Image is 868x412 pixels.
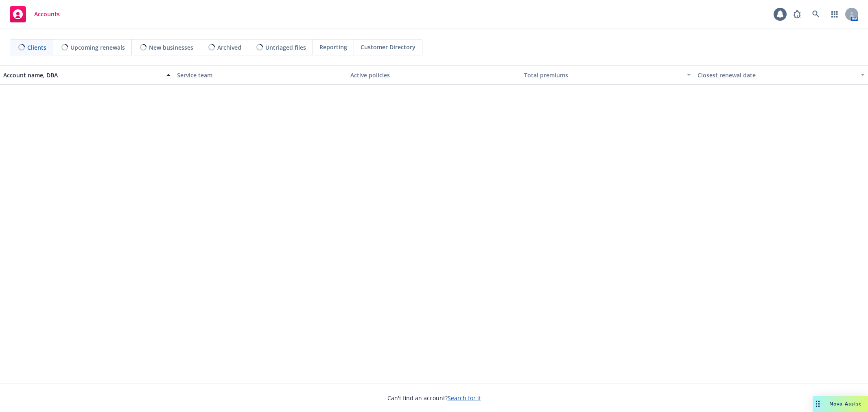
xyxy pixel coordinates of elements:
div: Service team [177,71,344,79]
span: Archived [217,43,241,52]
div: Total premiums [524,71,682,79]
span: New businesses [149,43,193,52]
span: Clients [27,43,46,52]
span: Untriaged files [265,43,306,52]
div: Account name, DBA [3,71,162,79]
button: Closest renewal date [694,65,868,85]
div: Active policies [350,71,518,79]
span: Reporting [319,43,347,51]
span: Upcoming renewals [70,43,125,52]
a: Switch app [826,6,843,22]
span: Nova Assist [829,400,861,407]
a: Accounts [7,3,63,26]
div: Drag to move [813,396,823,412]
button: Active policies [347,65,521,85]
button: Total premiums [521,65,695,85]
a: Search for it [448,394,481,402]
div: Closest renewal date [697,71,856,79]
span: Can't find an account? [387,394,481,402]
button: Nova Assist [813,396,868,412]
span: Accounts [34,11,60,18]
a: Search [808,6,824,22]
button: Service team [174,65,348,85]
a: Report a Bug [789,6,805,22]
span: Customer Directory [361,43,415,51]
